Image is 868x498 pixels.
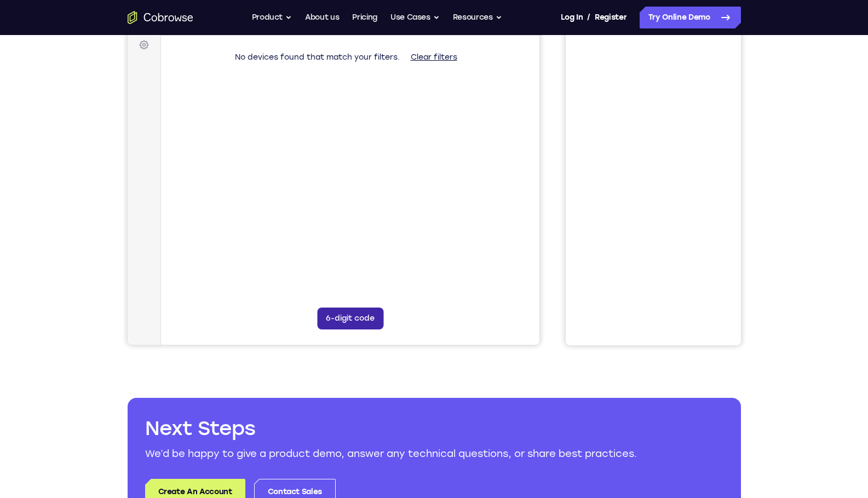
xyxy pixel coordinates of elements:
[453,7,502,28] button: Resources
[386,33,403,50] button: Refresh
[561,7,583,28] a: Log In
[305,7,339,28] a: About us
[145,415,723,442] h2: Next Steps
[107,74,272,84] span: No devices found that match your filters.
[252,7,292,28] button: Product
[189,329,256,351] button: 6-digit code
[217,36,252,47] label: demo_id
[274,68,338,90] button: Clear filters
[352,7,377,28] a: Pricing
[587,11,590,24] span: /
[328,36,348,47] label: Email
[128,11,193,24] a: Go to the home page
[640,7,741,28] a: Try Online Demo
[390,7,440,28] button: Use Cases
[595,7,626,28] a: Register
[145,446,723,461] p: We’d be happy to give a product demo, answer any technical questions, or share best practices.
